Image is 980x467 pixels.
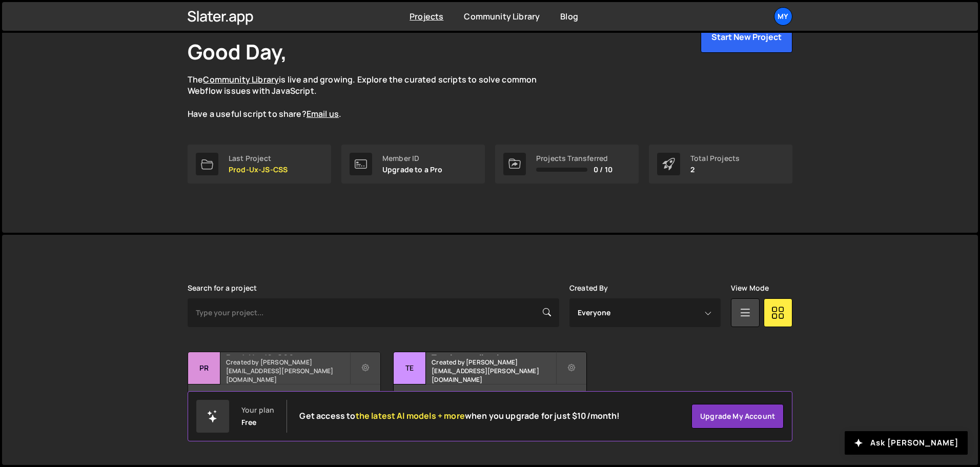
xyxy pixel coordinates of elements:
a: Blog [560,11,578,22]
a: Te Testing application webflow Created by [PERSON_NAME][EMAIL_ADDRESS][PERSON_NAME][DOMAIN_NAME] ... [393,352,586,416]
input: Type your project... [188,298,559,327]
a: Upgrade my account [691,404,784,429]
div: Pr [188,352,220,384]
span: the latest AI models + more [356,410,465,421]
p: Upgrade to a Pro [382,166,443,174]
p: Prod-Ux-JS-CSS [229,166,288,174]
div: Free [241,418,257,427]
a: Last Project Prod-Ux-JS-CSS [188,145,331,184]
h2: Testing application webflow [432,352,555,355]
h1: Good Day, [188,37,287,66]
a: Email us [307,108,339,119]
button: Ask [PERSON_NAME] [845,431,968,455]
label: View Mode [731,284,769,292]
div: Total Projects [690,154,740,163]
a: Pr Prod-Ux-JS-CSS Created by [PERSON_NAME][EMAIL_ADDRESS][PERSON_NAME][DOMAIN_NAME] 2 pages, last... [188,352,381,416]
small: Created by [PERSON_NAME][EMAIL_ADDRESS][PERSON_NAME][DOMAIN_NAME] [226,358,350,384]
div: Projects Transferred [536,154,612,163]
button: Start New Project [701,21,792,53]
h2: Get access to when you upgrade for just $10/month! [299,411,620,421]
small: Created by [PERSON_NAME][EMAIL_ADDRESS][PERSON_NAME][DOMAIN_NAME] [432,358,555,384]
p: The is live and growing. Explore the curated scripts to solve common Webflow issues with JavaScri... [188,74,557,120]
label: Created By [569,284,608,292]
span: 0 / 10 [594,166,612,174]
div: Your plan [241,406,274,414]
div: Last Project [229,154,288,163]
a: Community Library [203,74,279,85]
label: Search for a project [188,284,257,292]
div: Member ID [382,154,443,163]
p: 2 [690,166,740,174]
a: My [774,7,792,26]
a: Community Library [464,11,540,22]
div: 2 pages, last updated by [DATE] [188,384,380,415]
div: Te [394,352,426,384]
h2: Prod-Ux-JS-CSS [226,352,350,355]
a: Projects [410,11,443,22]
div: 1 page, last updated by about [DATE] [394,384,586,415]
